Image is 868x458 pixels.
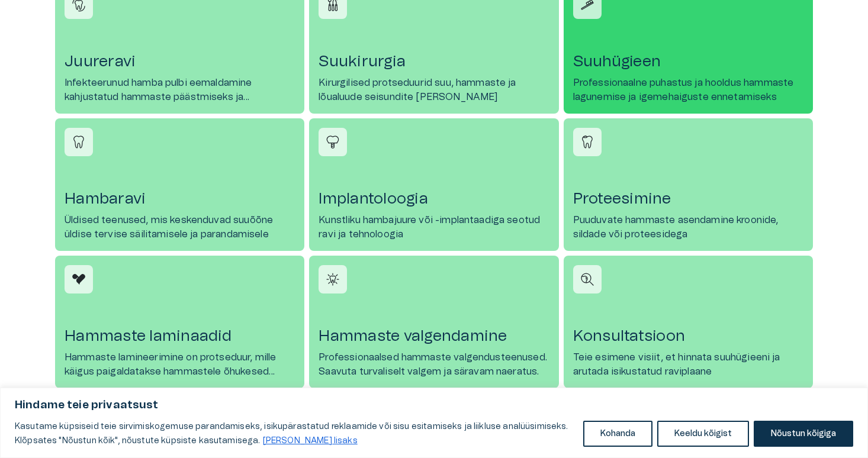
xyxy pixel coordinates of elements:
h4: Suukirurgia [319,52,549,71]
img: Konsultatsioon icon [578,270,596,288]
button: Keeldu kõigist [657,421,749,447]
p: Hammaste lamineerimine on protseduur, mille käigus paigaldatakse hammastele õhukesed keraamilised... [65,350,295,379]
img: Implantoloogia icon [324,133,342,151]
h4: Juureravi [65,52,295,71]
h4: Konsultatsioon [573,327,803,346]
h4: Hammaste valgendamine [319,327,549,346]
img: Hambaravi icon [70,133,88,151]
h4: Suuhügieen [573,52,803,71]
p: Teie esimene visiit, et hinnata suuhügieeni ja arutada isikustatud raviplaane [573,350,803,379]
img: Hammaste laminaadid icon [70,270,88,288]
p: Üldised teenused, mis keskenduvad suuõõne üldise tervise säilitamisele ja parandamisele [65,213,295,241]
p: Puuduvate hammaste asendamine kroonide, sildade või proteesidega [573,213,803,241]
h4: Hambaravi [65,189,295,208]
p: Kirurgilised protseduurid suu, hammaste ja lõualuude seisundite [PERSON_NAME] [319,76,549,104]
p: Hindame teie privaatsust [15,398,853,412]
a: Loe lisaks [262,436,358,446]
button: Kohanda [583,421,652,447]
img: Proteesimine icon [578,133,596,151]
p: Kasutame küpsiseid teie sirvimiskogemuse parandamiseks, isikupärastatud reklaamide või sisu esita... [15,420,574,448]
p: Professionaalne puhastus ja hooldus hammaste lagunemise ja igemehaiguste ennetamiseks [573,76,803,104]
button: Nõustun kõigiga [754,421,853,447]
h4: Proteesimine [573,189,803,208]
p: Infekteerunud hamba pulbi eemaldamine kahjustatud hammaste päästmiseks ja taastamiseks [65,76,295,104]
h4: Hammaste laminaadid [65,327,295,346]
p: Kunstliku hambajuure või -implantaadiga seotud ravi ja tehnoloogia [319,213,549,241]
h4: Implantoloogia [319,189,549,208]
p: Professionaalsed hammaste valgendusteenused. Saavuta turvaliselt valgem ja säravam naeratus. [319,350,549,379]
img: Hammaste valgendamine icon [324,270,342,288]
